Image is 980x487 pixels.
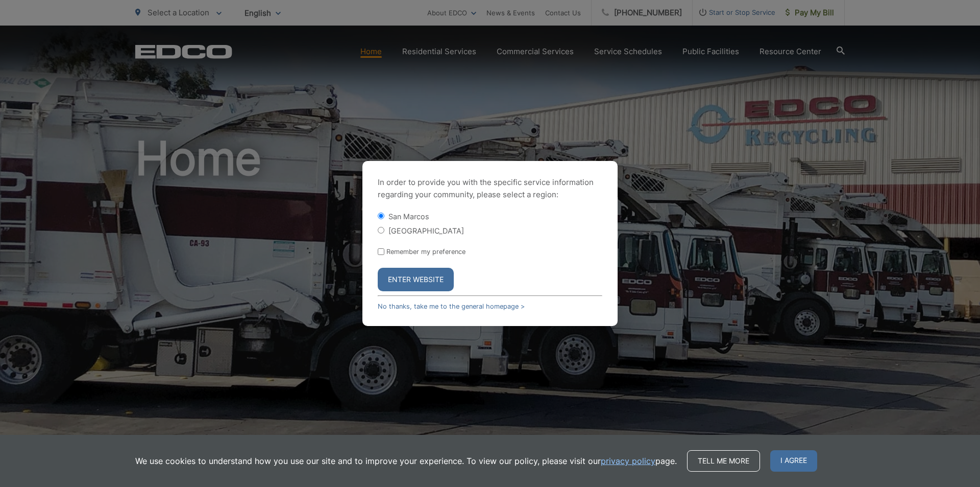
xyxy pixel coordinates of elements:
label: Remember my preference [386,248,465,256]
label: [GEOGRAPHIC_DATA] [388,226,464,235]
p: In order to provide you with the specific service information regarding your community, please se... [378,176,602,201]
span: I agree [770,450,817,472]
a: privacy policy [601,455,655,467]
a: Tell me more [687,450,760,472]
button: Enter Website [378,268,454,291]
p: We use cookies to understand how you use our site and to improve your experience. To view our pol... [135,455,677,467]
label: San Marcos [388,212,429,221]
a: No thanks, take me to the general homepage > [378,303,525,310]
